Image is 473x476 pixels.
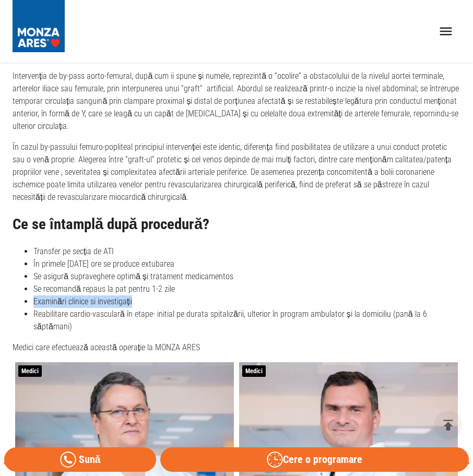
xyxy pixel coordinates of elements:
span: Medici [18,365,42,377]
li: Reabilitare cardio-vasculară în etape- initial pe durata spitalizării, ulterior în program ambula... [33,308,460,333]
li: În primele [DATE] ore se produce extubarea [33,258,460,270]
button: open drawer [432,17,460,46]
p: Medici care efectuează această operație la MONZA ARES [13,341,460,354]
li: Transfer pe secția de ATI [33,245,460,258]
li: Se recomandă repaus la pat pentru 1-2 zile [33,283,460,295]
li: Se asigură supraveghere optimă și tratament medicamentos [33,270,460,283]
p: Intervenția de by-pass aorto-femural, după cum ii spune și numele, reprezintă o ”ocolire” a obsta... [13,70,460,133]
li: Examinări clinice si investigații [33,295,460,308]
button: Cere o programare [160,447,469,472]
button: delete [434,411,463,439]
a: Sună [4,447,156,472]
span: Medici [242,365,266,377]
p: În cazul by-passului femuro-popliteal principiul intervenției este identic, diferența fiind posib... [13,141,460,204]
h2: Ce se întamplă după procedură? [13,216,460,233]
